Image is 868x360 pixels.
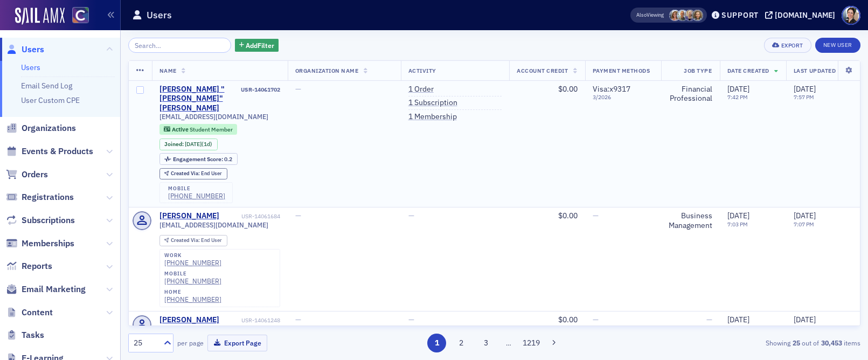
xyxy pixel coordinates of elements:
span: — [408,315,414,324]
span: — [408,211,414,220]
a: 1 Order [408,85,434,94]
span: Student Member [190,126,233,133]
span: — [295,84,301,94]
span: [DATE] [185,140,202,148]
span: Payment Methods [593,67,650,74]
div: [PHONE_NUMBER] [164,295,221,303]
strong: 30,453 [819,338,844,348]
span: Created Via : [171,237,201,244]
button: 3 [476,334,495,352]
span: Name [159,67,177,74]
span: $0.00 [558,84,578,94]
a: [PHONE_NUMBER] [164,259,221,267]
span: [EMAIL_ADDRESS][DOMAIN_NAME] [159,221,268,229]
a: User Custom CPE [21,95,80,105]
a: Subscriptions [6,214,75,226]
a: Users [21,63,40,72]
span: Lindsay Moore [692,10,703,21]
div: [PHONE_NUMBER] [168,192,225,200]
span: Joined : [164,141,185,148]
span: [DATE] [727,84,749,94]
span: [DATE] [727,211,749,220]
div: Active: Active: Student Member [159,124,238,135]
div: 0.2 [173,156,232,162]
span: Activity [408,67,436,74]
div: End User [171,171,222,177]
span: 3 / 2026 [593,94,654,101]
a: Memberships [6,238,74,250]
div: USR-14061702 [241,86,280,93]
a: Content [6,307,53,319]
img: SailAMX [72,7,89,24]
time: 7:07 PM [794,220,814,228]
span: Subscriptions [22,214,75,226]
button: 1 [427,334,446,352]
span: [DATE] [727,315,749,324]
span: Alicia Gelinas [684,10,696,21]
div: Support [721,10,759,20]
time: 2:36 PM [794,324,814,331]
span: [DATE] [794,84,816,94]
div: [DOMAIN_NAME] [775,10,835,20]
a: [PERSON_NAME] [159,315,219,325]
a: Reports [6,260,52,272]
span: [EMAIL_ADDRESS][DOMAIN_NAME] [159,113,268,121]
a: Email Send Log [21,81,72,91]
div: mobile [168,185,225,192]
a: 1 Membership [408,112,457,122]
span: Tasks [22,329,44,341]
span: Created Via : [171,170,201,177]
a: Organizations [6,122,76,134]
strong: 25 [790,338,802,348]
button: 1219 [522,334,540,352]
span: Viewing [636,11,664,19]
time: 2:36 PM [727,324,748,331]
a: Registrations [6,191,74,203]
h1: Users [147,9,172,22]
div: 25 [134,337,157,349]
div: Engagement Score: 0.2 [159,153,238,165]
div: (1d) [185,141,212,148]
div: USR-14061684 [221,213,280,220]
a: SailAMX [15,8,65,25]
span: Job Type [684,67,712,74]
div: Export [781,43,803,49]
span: Reports [22,260,52,272]
div: End User [171,238,222,244]
span: Last Updated [794,67,836,74]
span: Content [22,307,53,319]
span: — [295,315,301,324]
button: AddFilter [235,39,279,52]
span: — [593,315,599,324]
a: Users [6,44,44,56]
span: [DATE] [794,211,816,220]
div: Financial Professional [669,85,712,103]
span: Account Credit [517,67,568,74]
span: [DATE] [794,315,816,324]
div: Showing out of items [624,338,860,348]
span: Profile [842,6,860,25]
span: Visa : x9317 [593,84,630,94]
span: $0.00 [558,211,578,220]
label: per page [177,338,204,348]
div: Also [636,11,647,18]
a: Active Student Member [164,126,232,133]
div: work [164,252,221,259]
a: View Homepage [65,7,89,25]
span: Organization Name [295,67,359,74]
span: Derrol Moorhead [677,10,688,21]
span: Active [172,126,190,133]
div: Joined: 2025-09-30 00:00:00 [159,139,218,150]
button: Export Page [207,335,267,351]
span: Orders [22,169,48,181]
div: Created Via: End User [159,168,227,179]
div: [PERSON_NAME] [159,211,219,221]
span: [PERSON_NAME][EMAIL_ADDRESS][DOMAIN_NAME] [159,324,280,333]
a: [PHONE_NUMBER] [164,277,221,285]
span: … [501,338,516,348]
div: Business Management [669,211,712,230]
button: [DOMAIN_NAME] [765,11,839,19]
a: [PERSON_NAME] "[PERSON_NAME]" [PERSON_NAME] [159,85,239,113]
